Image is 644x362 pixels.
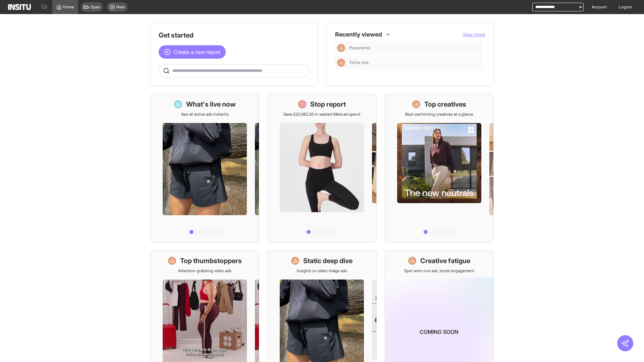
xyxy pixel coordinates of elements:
p: Attention-grabbing video ads [178,268,231,274]
span: Placements [349,45,480,51]
span: View more [463,32,485,37]
a: Top creativesBest-performing creatives at a glance [385,94,494,242]
a: Stop reportSave £20,982.50 in wasted Meta ad spend [267,94,376,242]
span: Open [90,4,100,10]
span: Placements [349,45,370,51]
h1: Top creatives [424,100,466,109]
h1: Stop report [310,100,346,109]
p: Insights on static image ads [297,268,347,274]
h1: Static deep dive [303,256,353,265]
span: Create a new report [173,48,220,56]
h1: Get started [159,31,310,40]
span: TikTok Ads [349,60,369,65]
img: Logo [8,4,31,10]
h1: Top thumbstoppers [180,256,242,265]
div: Insights [337,59,345,67]
button: View more [463,31,485,38]
p: Best-performing creatives at a glance [405,112,473,117]
p: See all active ads instantly [181,112,229,117]
span: New [116,4,125,10]
span: TikTok Ads [349,60,480,65]
span: Home [63,4,74,10]
div: Insights [337,44,345,52]
button: Create a new report [159,45,226,59]
a: What's live nowSee all active ads instantly [150,94,259,242]
p: Save £20,982.50 in wasted Meta ad spend [283,112,360,117]
h1: What's live now [186,100,236,109]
